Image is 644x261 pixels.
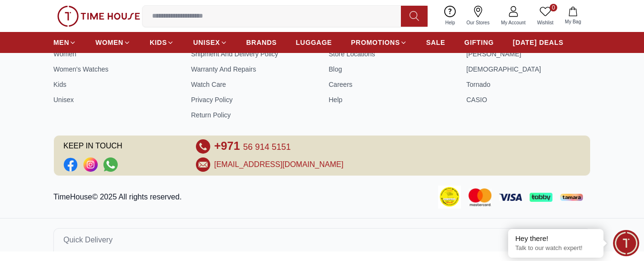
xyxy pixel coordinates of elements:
[63,157,78,172] li: Facebook
[469,188,491,206] img: Mastercard
[351,34,407,51] a: PROMOTIONS
[53,80,178,89] a: Kids
[329,95,453,104] a: Help
[296,34,332,51] a: LUGGAGE
[246,38,277,47] span: BRANDS
[561,18,585,25] span: My Bag
[513,38,563,47] span: [DATE] DEALS
[559,5,587,27] button: My Bag
[95,34,131,51] a: WOMEN
[533,19,557,26] span: Wishlist
[440,4,461,28] a: Help
[466,49,591,59] a: [PERSON_NAME]
[613,230,639,256] div: Chat Widget
[550,4,557,11] span: 0
[296,38,332,47] span: LUGGAGE
[329,80,453,89] a: Careers
[243,142,291,152] span: 56 914 5151
[464,38,494,47] span: GIFTING
[426,34,445,51] a: SALE
[466,80,591,89] a: Tornado
[95,38,123,47] span: WOMEN
[191,49,316,59] a: Shipment And Delivery Policy
[191,64,316,74] a: Warranty And Repairs
[53,38,69,47] span: MEN
[497,19,530,26] span: My Account
[513,34,563,51] a: [DATE] DEALS
[499,194,522,201] img: Visa
[329,49,453,59] a: Store Locations
[53,95,178,104] a: Unisex
[530,193,552,202] img: Tabby Payment
[57,6,140,27] img: ...
[193,38,220,47] span: UNISEX
[103,157,118,172] a: Social Link
[441,19,459,26] span: Help
[214,139,291,154] a: +971 56 914 5151
[466,95,591,104] a: CASIO
[63,157,78,172] a: Social Link
[53,49,178,59] a: Women
[191,110,316,120] a: Return Policy
[515,234,596,243] div: Hey there!
[329,64,453,74] a: Blog
[214,159,343,170] a: [EMAIL_ADDRESS][DOMAIN_NAME]
[560,194,583,201] img: Tamara Payment
[150,38,167,47] span: KIDS
[463,19,493,26] span: Our Stores
[438,186,461,209] img: Consumer Payment
[63,139,183,154] span: KEEP IN TOUCH
[351,38,400,47] span: PROMOTIONS
[191,95,316,104] a: Privacy Policy
[246,34,277,51] a: BRANDS
[53,64,178,74] a: Women's Watches
[191,80,316,89] a: Watch Care
[53,34,76,51] a: MEN
[464,34,494,51] a: GIFTING
[461,4,495,28] a: Our Stores
[53,191,185,203] p: TimeHouse© 2025 All rights reserved.
[426,38,445,47] span: SALE
[150,34,174,51] a: KIDS
[515,244,596,252] p: Talk to our watch expert!
[83,157,98,172] a: Social Link
[53,228,591,251] button: Quick Delivery
[193,34,227,51] a: UNISEX
[532,4,559,28] a: 0Wishlist
[63,234,112,246] span: Quick Delivery
[466,64,591,74] a: [DEMOGRAPHIC_DATA]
